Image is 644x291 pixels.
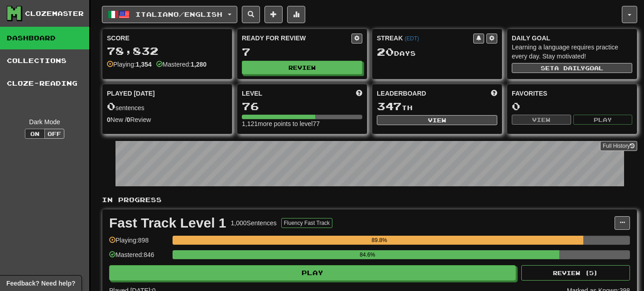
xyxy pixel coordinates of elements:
[491,89,497,98] span: This week in points, UTC
[242,34,351,43] div: Ready for Review
[25,129,45,139] button: On
[242,46,362,58] div: 7
[242,119,362,128] div: 1,121 more points to level 77
[356,89,362,98] span: Score more points to level up
[44,129,64,139] button: Off
[600,141,637,151] a: Full History
[107,116,111,123] strong: 0
[109,265,516,281] button: Play
[7,117,82,126] div: Dark Mode
[377,46,497,58] div: Day s
[6,279,75,288] span: Open feedback widget
[135,10,222,18] span: Italiano / English
[242,6,260,23] button: Search sentences
[107,34,227,43] div: Score
[156,60,207,69] div: Mastered:
[242,101,362,112] div: 76
[107,100,115,112] span: 0
[107,60,152,69] div: Playing:
[242,89,262,98] span: Level
[521,265,630,281] button: Review (5)
[404,35,419,42] a: (EDT)
[512,63,632,73] button: Seta dailygoal
[109,216,226,230] div: Fast Track Level 1
[136,61,152,68] strong: 1,354
[512,43,632,61] div: Learning a language requires practice every day. Stay motivated!
[377,45,394,58] span: 20
[25,9,84,18] div: Clozemaster
[512,115,571,125] button: View
[109,250,168,265] div: Mastered: 846
[287,6,305,23] button: More stats
[109,236,168,251] div: Playing: 898
[102,195,637,204] p: In Progress
[242,61,362,74] button: Review
[281,218,332,228] button: Fluency Fast Track
[107,45,227,57] div: 78,832
[554,65,585,71] span: a daily
[377,34,473,43] div: Streak
[107,101,227,112] div: sentences
[264,6,283,23] button: Add sentence to collection
[175,236,583,245] div: 89.8%
[377,115,497,125] button: View
[191,61,207,68] strong: 1,280
[175,250,559,259] div: 84.6%
[512,101,632,112] div: 0
[377,89,426,98] span: Leaderboard
[573,115,633,125] button: Play
[102,6,237,23] button: Italiano/English
[107,115,227,124] div: New / Review
[127,116,130,123] strong: 0
[512,89,632,98] div: Favorites
[377,100,402,112] span: 347
[231,218,277,228] div: 1,000 Sentences
[107,89,155,98] span: Played [DATE]
[377,101,497,112] div: th
[512,34,632,43] div: Daily Goal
